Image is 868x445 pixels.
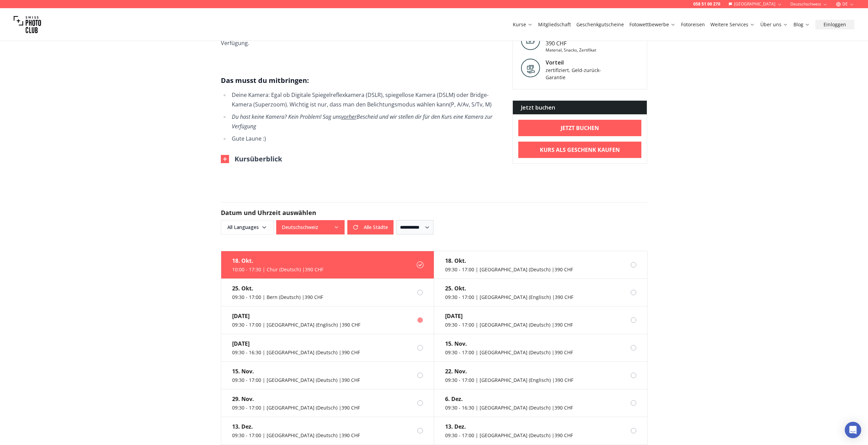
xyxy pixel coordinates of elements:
[445,422,573,431] div: 13. Dez.
[681,21,705,28] a: Fotoreisen
[232,257,323,265] div: 18. Okt.
[758,20,791,29] button: Über uns
[14,11,41,38] img: Swiss photo club
[232,404,360,411] div: 09:30 - 17:00 | [GEOGRAPHIC_DATA] (Deutsch) | 390 CHF
[232,294,323,301] div: 09:30 - 17:00 | Bern (Deutsch) | 390 CHF
[546,39,596,47] div: 390 CHF
[513,21,533,28] a: Kurse
[445,266,573,273] div: 09:30 - 17:00 | [GEOGRAPHIC_DATA] (Deutsch) | 390 CHF
[760,21,788,28] a: Über uns
[518,142,642,158] a: Kurs als Geschenk kaufen
[445,284,573,292] div: 25. Okt.
[232,432,360,439] div: 09:30 - 17:00 | [GEOGRAPHIC_DATA] (Deutsch) | 390 CHF
[445,377,573,384] div: 09:30 - 17:00 | [GEOGRAPHIC_DATA] (Englisch) | 390 CHF
[341,113,357,120] u: vorher
[445,257,573,265] div: 18. Okt.
[445,312,573,320] div: [DATE]
[232,312,360,320] div: [DATE]
[221,155,229,163] img: Outline Close
[845,422,861,438] div: Open Intercom Messenger
[445,432,573,439] div: 09:30 - 17:00 | [GEOGRAPHIC_DATA] (Deutsch) | 390 CHF
[708,20,758,29] button: Weitere Services
[693,1,720,7] a: 058 51 00 270
[445,349,573,356] div: 09:30 - 17:00 | [GEOGRAPHIC_DATA] (Deutsch) | 390 CHF
[546,58,604,67] div: Vorteil
[521,58,540,77] img: Vorteil
[232,377,360,384] div: 09:30 - 17:00 | [GEOGRAPHIC_DATA] (Deutsch) | 390 CHF
[546,67,604,81] div: zertifiziert, Geld-zurück-Garantie
[230,134,502,143] li: Gute Laune :)
[221,220,273,234] button: All Languages
[221,154,282,164] button: Kursüberblick
[561,124,599,132] b: Jetzt buchen
[221,208,647,217] h2: Datum und Uhrzeit auswählen
[232,284,323,292] div: 25. Okt.
[230,90,502,109] li: Deine Kamera: Egal ob Digitale Spiegelreflexkamera ( (P, A/Av, S/Tv, M)
[538,21,571,28] a: Mitgliedschaft
[232,422,360,431] div: 13. Dez.
[540,146,620,154] b: Kurs als Geschenk kaufen
[445,367,573,375] div: 22. Nov.
[513,101,647,114] div: Jetzt buchen
[815,20,854,29] button: Einloggen
[232,113,492,130] em: Du hast keine Kamera? Kein Problem! Sag uns Bescheid und wir stellen dir für den Kurs eine Kamera...
[232,349,360,356] div: 09:30 - 16:30 | [GEOGRAPHIC_DATA] (Deutsch) | 390 CHF
[232,340,360,348] div: [DATE]
[445,404,573,411] div: 09:30 - 16:30 | [GEOGRAPHIC_DATA] (Deutsch) | 390 CHF
[576,21,624,28] a: Geschenkgutscheine
[574,20,627,29] button: Geschenkgutscheine
[510,20,535,29] button: Kurse
[546,47,596,53] div: Material, Snacks, Zertifikat
[232,367,360,375] div: 15. Nov.
[232,321,360,328] div: 09:30 - 17:00 | [GEOGRAPHIC_DATA] (Englisch) | 390 CHF
[445,395,573,403] div: 6. Dez.
[445,340,573,348] div: 15. Nov.
[445,294,573,301] div: 09:30 - 17:00 | [GEOGRAPHIC_DATA] (Englisch) | 390 CHF
[629,21,676,28] a: Fotowettbewerbe
[791,20,813,29] button: Blog
[678,20,708,29] button: Fotoreisen
[535,20,574,29] button: Mitgliedschaft
[627,20,678,29] button: Fotowettbewerbe
[710,21,755,28] a: Weitere Services
[445,321,573,328] div: 09:30 - 17:00 | [GEOGRAPHIC_DATA] (Deutsch) | 390 CHF
[518,120,642,136] a: Jetzt buchen
[793,21,810,28] a: Blog
[232,266,323,273] div: 10:00 - 17:30 | Chur (Deutsch) | 390 CHF
[232,395,360,403] div: 29. Nov.
[222,221,272,233] span: All Languages
[221,76,309,85] strong: Das musst du mitbringen:
[276,220,345,234] button: Deutschschweiz
[347,220,393,234] button: Alle Städte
